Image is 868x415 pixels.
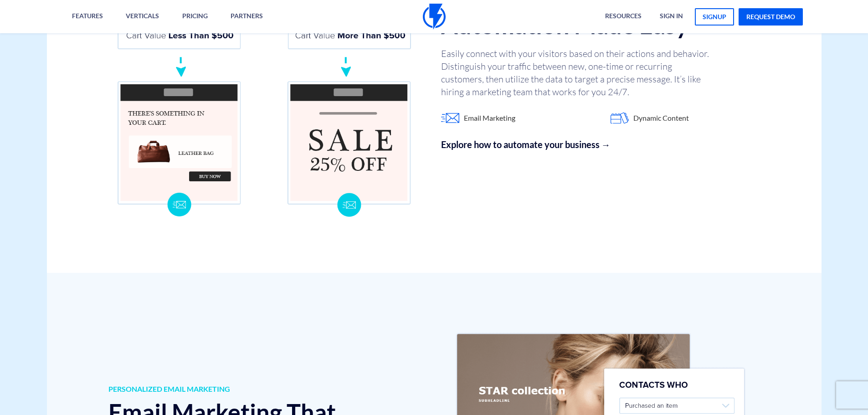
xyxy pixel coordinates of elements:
span: Email Marketing [464,113,515,123]
a: signup [695,8,734,26]
a: request demo [739,8,803,26]
p: Easily connect with your visitors based on their actions and behavior. Distinguish your traffic b... [441,47,714,98]
span: Dynamic Content [633,113,689,123]
span: PERSONALIZED EMAIL MARKETING [108,384,427,395]
a: Explore how to automate your business → [441,138,767,151]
